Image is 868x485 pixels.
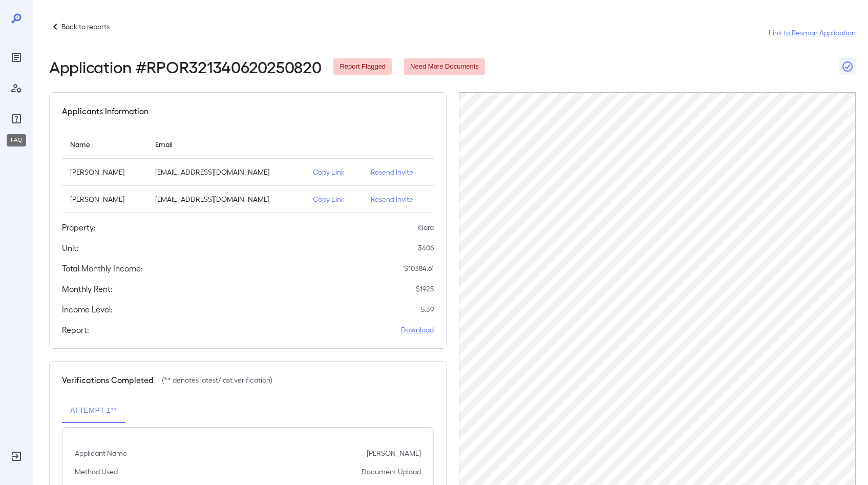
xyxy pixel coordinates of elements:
div: FAQ [7,134,26,146]
p: (** denotes latest/last verification) [162,375,272,385]
p: [EMAIL_ADDRESS][DOMAIN_NAME] [155,167,296,177]
div: Log Out [8,448,25,465]
p: Document Upload [362,467,421,477]
h5: Property: [62,221,96,234]
p: Copy Link [313,167,354,177]
h5: Monthly Rent: [62,283,113,295]
p: 5.39 [421,304,434,314]
h5: Applicants Information [62,105,149,117]
p: $ 1925 [416,284,434,294]
p: 3406 [418,243,434,253]
span: Need More Documents [404,62,485,72]
p: $ 10384.61 [404,263,434,273]
button: Attempt 1** [62,398,125,423]
h5: Income Level: [62,303,113,315]
h5: Unit: [62,242,79,254]
h5: Verifications Completed [62,374,154,386]
p: [EMAIL_ADDRESS][DOMAIN_NAME] [155,194,296,204]
span: Report Flagged [333,62,392,72]
th: Name [62,130,147,159]
a: Link to Resman Application [769,28,856,38]
h2: Application # RPOR321340620250820 [49,57,321,76]
p: Resend Invite [371,194,426,204]
div: Reports [8,49,25,66]
p: [PERSON_NAME] [70,194,139,204]
th: Email [147,130,304,159]
div: FAQ [8,111,25,127]
p: Copy Link [313,194,354,204]
table: simple table [62,130,434,213]
div: Manage Users [8,80,25,96]
p: [PERSON_NAME] [70,167,139,177]
button: Close Report [839,58,856,75]
p: [PERSON_NAME] [367,448,421,458]
h5: Total Monthly Income: [62,262,143,275]
p: Applicant Name [75,448,127,458]
p: Resend Invite [371,167,426,177]
p: Back to reports [61,22,110,32]
p: Method Used [75,467,118,477]
a: Download [401,325,434,335]
h5: Report: [62,324,89,336]
p: Klara [417,222,434,233]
